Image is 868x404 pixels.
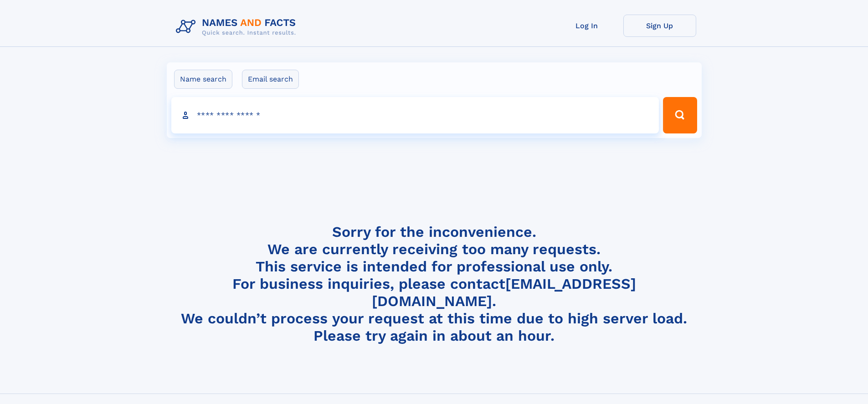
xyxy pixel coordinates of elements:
[550,15,623,37] a: Log In
[372,275,636,310] a: [EMAIL_ADDRESS][DOMAIN_NAME]
[242,70,299,89] label: Email search
[171,97,659,133] input: search input
[663,97,697,133] button: Search Button
[174,70,232,89] label: Name search
[172,15,303,39] img: Logo Names and Facts
[623,15,696,37] a: Sign Up
[172,223,696,345] h4: Sorry for the inconvenience. We are currently receiving too many requests. This service is intend...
